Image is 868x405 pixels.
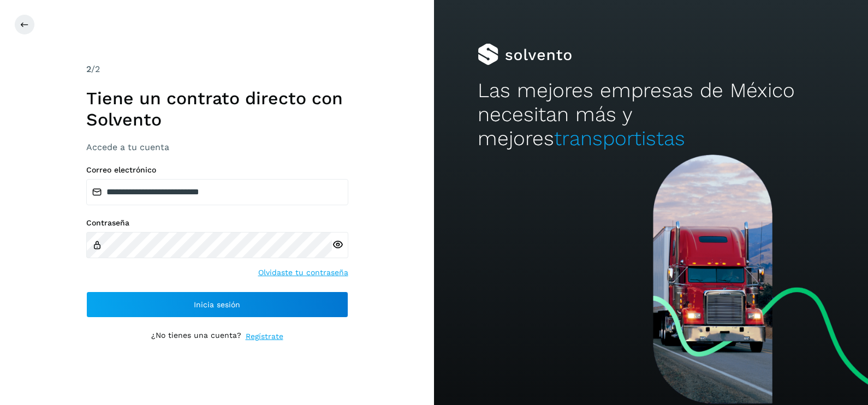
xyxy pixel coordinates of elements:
p: ¿No tienes una cuenta? [151,331,241,342]
a: Regístrate [246,331,283,342]
h1: Tiene un contrato directo con Solvento [86,88,348,130]
label: Correo electrónico [86,165,348,175]
h2: Las mejores empresas de México necesitan más y mejores [478,79,825,151]
a: Olvidaste tu contraseña [258,267,348,278]
h3: Accede a tu cuenta [86,142,348,152]
span: Inicia sesión [194,301,240,308]
span: 2 [86,64,91,74]
label: Contraseña [86,218,348,228]
button: Inicia sesión [86,291,348,318]
div: /2 [86,63,348,76]
span: transportistas [554,127,685,150]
